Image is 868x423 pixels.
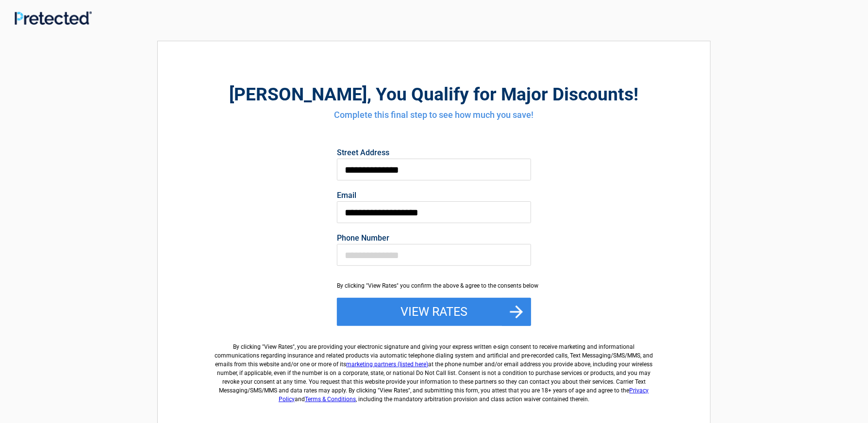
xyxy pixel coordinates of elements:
[337,234,531,242] label: Phone Number
[337,149,531,157] label: Street Address
[230,84,367,105] span: [PERSON_NAME]
[337,192,531,199] label: Email
[347,361,429,368] a: marketing partners (listed here)
[265,343,293,350] span: View Rates
[305,396,356,403] a: Terms & Conditions
[211,109,657,121] h4: Complete this final step to see how much you save!
[337,298,531,326] button: View Rates
[211,82,657,106] h2: , You Qualify for Major Discounts!
[337,281,531,290] div: By clicking "View Rates" you confirm the above & agree to the consents below
[279,387,649,403] a: Privacy Policy
[15,11,92,25] img: Main Logo
[211,335,657,404] label: By clicking " ", you are providing your electronic signature and giving your express written e-si...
